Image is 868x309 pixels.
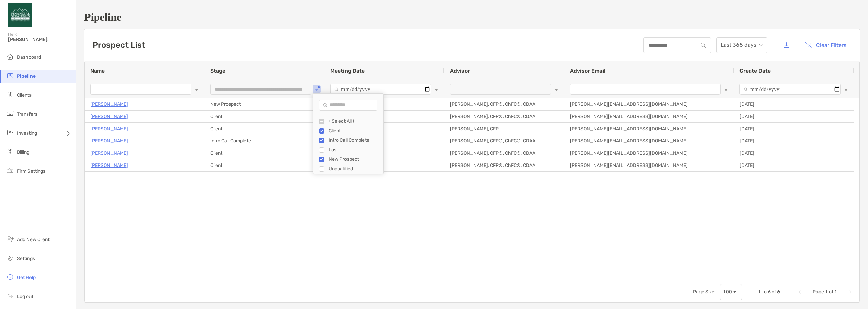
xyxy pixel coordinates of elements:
p: [PERSON_NAME] [90,124,128,133]
div: New Prospect [329,156,379,162]
div: [PERSON_NAME][EMAIL_ADDRESS][DOMAIN_NAME] [565,135,734,147]
span: Advisor Email [570,67,605,74]
div: Client [205,123,325,135]
div: [PERSON_NAME], CFP®, ChFC®, CDAA [445,135,565,147]
div: Page Size [720,284,742,300]
div: [PERSON_NAME][EMAIL_ADDRESS][DOMAIN_NAME] [565,147,734,159]
div: [PERSON_NAME][EMAIL_ADDRESS][DOMAIN_NAME] [565,111,734,122]
span: [PERSON_NAME]! [8,37,72,42]
div: [PERSON_NAME], CFP®, ChFC®, CDAA [445,111,565,122]
img: add_new_client icon [6,235,14,243]
a: [PERSON_NAME] [90,112,128,121]
div: (Select All) [329,118,379,124]
span: Get Help [17,275,36,281]
span: Name [90,67,105,74]
div: Last Page [848,289,854,295]
a: [PERSON_NAME] [90,100,128,109]
img: dashboard icon [6,53,14,61]
input: Name Filter Input [90,84,191,95]
img: Zoe Logo [8,3,32,27]
span: Billing [17,149,29,155]
span: Create Date [739,67,771,74]
div: Intro Call Complete [205,135,325,147]
img: billing icon [6,148,14,156]
img: transfers icon [6,110,14,118]
span: Add New Client [17,237,50,243]
div: First Page [796,289,802,295]
img: pipeline icon [6,72,14,80]
button: Clear Filters [800,38,851,53]
div: [DATE] [734,147,854,159]
h1: Pipeline [84,11,860,23]
img: investing icon [6,129,14,137]
div: Lost [329,147,379,153]
span: of [772,289,776,295]
div: [DATE] 10:00 am [325,111,445,122]
div: Next Page [840,289,846,295]
div: [PERSON_NAME][EMAIL_ADDRESS][DOMAIN_NAME] [565,123,734,135]
input: Advisor Email Filter Input [570,84,721,95]
span: Transfers [17,111,37,117]
span: Page [813,289,824,295]
div: Filter List [313,117,383,174]
div: - [325,147,445,159]
button: Open Filter Menu [723,86,729,92]
img: firm-settings icon [6,167,14,175]
div: [PERSON_NAME][EMAIL_ADDRESS][DOMAIN_NAME] [565,159,734,171]
div: New Prospect [205,98,325,110]
img: settings icon [6,254,14,262]
span: Investing [17,130,37,136]
img: get-help icon [6,273,14,281]
div: Intro Call Complete [329,137,379,143]
div: Column Filter [313,93,384,174]
span: 1 [834,289,837,295]
div: Page Size: [693,289,716,295]
a: [PERSON_NAME] [90,161,128,170]
span: Clients [17,92,32,98]
div: [DATE] [734,111,854,122]
span: Last 365 days [721,38,763,53]
div: Client [205,147,325,159]
span: Firm Settings [17,168,45,174]
div: [PERSON_NAME], CFP [445,123,565,135]
div: 100 [723,289,732,295]
div: Unqualified [329,166,379,172]
img: clients icon [6,91,14,99]
div: [PERSON_NAME], CFP®, ChFC®, CDAA [445,147,565,159]
p: [PERSON_NAME] [90,149,128,157]
span: to [762,289,767,295]
span: 1 [825,289,828,295]
div: [PERSON_NAME], CFP®, ChFC®, CDAA [445,159,565,171]
div: [DATE] 11:30 am [325,135,445,147]
span: 1 [758,289,761,295]
span: Stage [210,67,225,74]
button: Open Filter Menu [314,86,319,92]
div: [PERSON_NAME][EMAIL_ADDRESS][DOMAIN_NAME] [565,98,734,110]
button: Open Filter Menu [434,86,439,92]
h3: Prospect List [93,40,145,50]
span: Dashboard [17,54,41,60]
span: of [829,289,833,295]
span: 6 [777,289,780,295]
div: Client [329,128,379,134]
div: [DATE] 09:30 am [325,159,445,171]
span: 6 [768,289,771,295]
img: logout icon [6,292,14,300]
div: [DATE] [734,98,854,110]
div: [DATE] 11:30 am [325,98,445,110]
button: Open Filter Menu [194,86,199,92]
input: Search filter values [319,100,377,111]
input: Meeting Date Filter Input [330,84,431,95]
a: [PERSON_NAME] [90,137,128,145]
div: [DATE] [734,159,854,171]
span: Settings [17,256,35,262]
span: Pipeline [17,73,36,79]
div: [DATE] [734,123,854,135]
button: Open Filter Menu [554,86,559,92]
div: [PERSON_NAME], CFP®, ChFC®, CDAA [445,98,565,110]
span: Meeting Date [330,67,365,74]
